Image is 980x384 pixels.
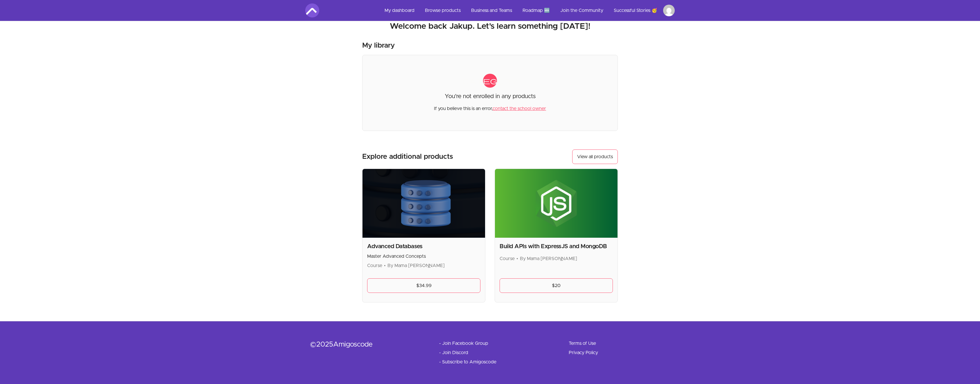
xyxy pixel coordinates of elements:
p: Master Advanced Concepts [367,253,480,260]
p: If you believe this is an error, [434,100,546,112]
h3: My library [362,41,395,50]
a: $34.99 [367,278,480,293]
img: Product image for Build APIs with ExpressJS and MongoDB [495,169,618,238]
div: © 2025 Amigoscode [310,340,421,349]
a: contact the school owner [493,106,546,111]
h2: Welcome back Jakup. Let's learn something [DATE]! [305,21,675,32]
nav: Main [380,3,675,17]
a: Browse products [420,3,465,17]
img: Amigoscode logo [305,3,319,17]
a: My dashboard [380,3,419,17]
h2: Advanced Databases [367,242,480,250]
p: You're not enrolled in any products [445,92,536,100]
span: By Mama [PERSON_NAME] [387,263,445,268]
a: Roadmap 🆕 [518,3,554,17]
a: - Join Discord [439,349,468,356]
a: - Join Facebook Group [439,340,488,347]
span: • [516,256,518,261]
h3: Explore additional products [362,152,453,161]
a: Join the Community [556,3,608,17]
span: By Mama [PERSON_NAME] [520,256,577,261]
a: - Subscribe to Amigoscode [439,358,496,365]
span: Course [367,263,382,268]
a: View all products [572,149,618,164]
a: Successful Stories 🥳 [609,3,662,17]
span: Course [500,256,515,261]
span: category [483,74,497,88]
a: Terms of Use [569,340,596,347]
img: Profile image for Jakup Sinani [663,5,675,16]
a: Privacy Policy [569,349,598,356]
span: • [384,263,386,268]
img: Product image for Advanced Databases [362,169,485,238]
h2: Build APIs with ExpressJS and MongoDB [500,242,613,250]
a: $20 [500,278,613,293]
a: Business and Teams [466,3,517,17]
